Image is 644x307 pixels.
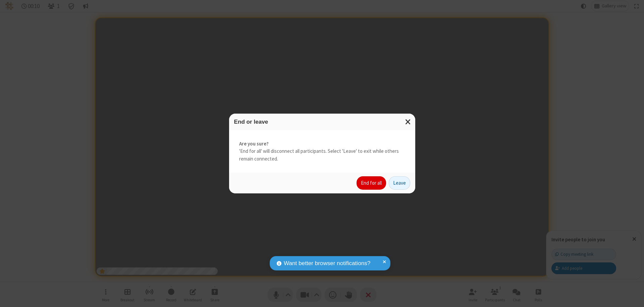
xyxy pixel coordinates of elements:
div: 'End for all' will disconnect all participants. Select 'Leave' to exit while others remain connec... [229,130,415,173]
strong: Are you sure? [239,140,405,148]
button: Leave [389,176,410,190]
button: Close modal [401,114,415,130]
span: Want better browser notifications? [284,259,370,268]
h3: End or leave [234,119,410,125]
button: End for all [357,176,386,190]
